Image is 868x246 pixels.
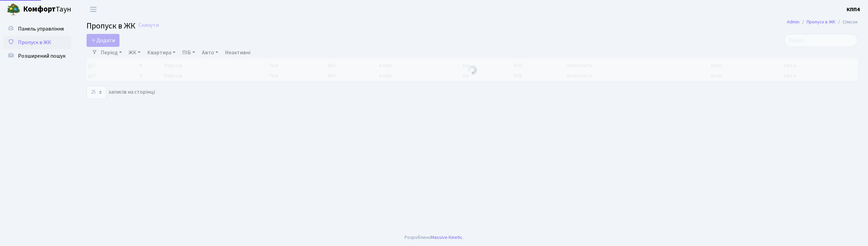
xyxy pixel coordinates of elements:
[23,4,71,15] span: Таун
[787,18,799,25] a: Admin
[7,3,20,16] img: logo.png
[467,64,478,75] img: Обробка...
[87,34,119,47] a: Додати
[777,15,868,29] nav: breadcrumb
[180,47,198,58] a: ПІБ
[18,25,64,33] span: Панель управління
[87,86,155,99] label: записів на сторінці
[23,4,56,15] b: Комфорт
[98,47,125,58] a: Період
[91,37,115,44] span: Додати
[3,22,71,36] a: Панель управління
[18,52,65,60] span: Розширений пошук
[3,49,71,63] a: Розширений пошук
[784,34,858,47] input: Пошук...
[835,18,858,26] li: Список
[3,36,71,49] a: Пропуск в ЖК
[87,86,106,99] select: записів на сторінці
[847,5,860,14] a: КПП4
[126,47,143,58] a: ЖК
[222,47,253,58] a: Неактивні
[145,47,178,58] a: Квартира
[138,22,159,29] a: Скинути
[18,39,51,46] span: Пропуск в ЖК
[431,234,463,241] a: Massive Kinetic
[404,234,464,241] div: Розроблено .
[85,4,102,15] button: Переключити навігацію
[87,20,135,32] span: Пропуск в ЖК
[807,18,835,25] a: Пропуск в ЖК
[199,47,221,58] a: Авто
